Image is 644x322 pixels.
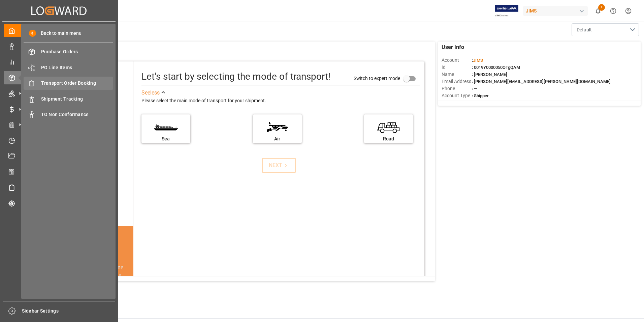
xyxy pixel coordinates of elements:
[354,75,400,81] span: Switch to expert mode
[24,108,113,121] a: TO Non Conformance
[472,79,611,84] span: : [PERSON_NAME][EMAIL_ADDRESS][PERSON_NAME][DOMAIN_NAME]
[24,77,113,90] a: Transport Order Booking
[4,55,114,69] a: My Reports
[472,65,520,70] span: : 0019Y0000050OTgQAM
[124,264,133,320] button: next slide / item
[472,86,477,91] span: : —
[4,24,114,37] a: My Cockpit
[41,96,114,103] span: Shipment Tracking
[367,135,410,142] div: Road
[141,70,330,84] div: Let's start by selecting the mode of transport!
[442,85,472,92] span: Phone
[41,64,114,71] span: PO Line Items
[41,111,114,118] span: TO Non Conformance
[442,57,472,64] span: Account
[141,97,420,105] div: Please select the main mode of transport for your shipment.
[4,181,114,194] a: Sailing Schedules
[145,135,187,142] div: Sea
[4,165,114,178] a: CO2 Calculator
[472,58,483,63] span: :
[4,150,114,163] a: Document Management
[36,30,82,37] span: Back to main menu
[606,3,621,19] button: Help Center
[442,64,472,71] span: Id
[473,58,483,63] span: JIMS
[24,61,113,74] a: PO Line Items
[269,161,289,169] div: NEXT
[262,158,296,173] button: NEXT
[590,3,606,19] button: show 1 new notifications
[141,89,160,97] div: See less
[4,196,114,210] a: Tracking Shipment
[577,26,592,33] span: Default
[41,48,114,55] span: Purchase Orders
[4,39,114,53] a: Data Management
[41,80,114,87] span: Transport Order Booking
[472,72,507,77] span: : [PERSON_NAME]
[598,4,605,11] span: 1
[24,45,113,58] a: Purchase Orders
[442,92,472,99] span: Account Type
[24,92,113,105] a: Shipment Tracking
[523,6,588,16] div: JIMS
[572,23,639,36] button: open menu
[4,134,114,147] a: Timeslot Management V2
[22,307,115,315] span: Sidebar Settings
[442,71,472,78] span: Name
[442,43,464,51] span: User Info
[256,135,298,142] div: Air
[442,78,472,85] span: Email Address
[472,93,489,98] span: : Shipper
[523,4,590,17] button: JIMS
[495,5,518,17] img: Exertis%20JAM%20-%20Email%20Logo.jpg_1722504956.jpg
